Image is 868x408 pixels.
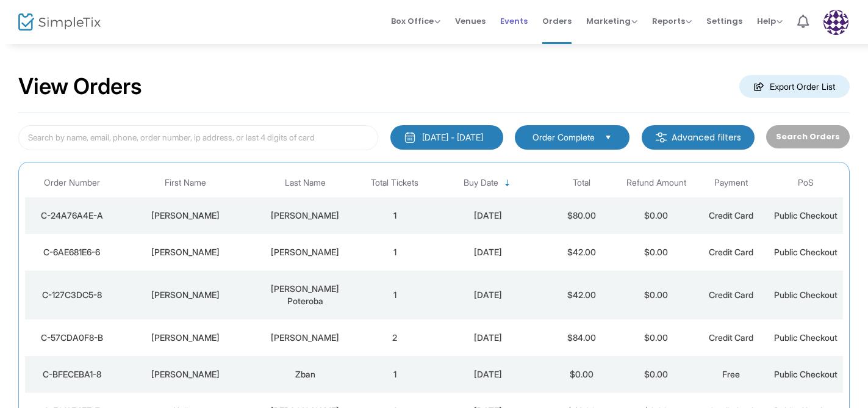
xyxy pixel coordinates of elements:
[165,178,206,188] span: First Name
[544,319,619,356] td: $84.00
[544,197,619,234] td: $80.00
[544,271,619,319] td: $42.00
[256,283,354,307] div: Stadnik Poteroba
[619,197,694,234] td: $0.00
[28,209,115,222] div: C-24A76A4E-A
[256,332,354,344] div: Madej
[774,247,838,257] span: Public Checkout
[18,73,142,100] h2: View Orders
[390,125,503,150] button: [DATE] - [DATE]
[121,246,249,258] div: Forrest
[435,209,541,222] div: 9/15/2025
[422,131,483,144] div: [DATE] - [DATE]
[121,289,249,301] div: Christine
[121,209,249,222] div: Marcela
[435,332,541,344] div: 9/13/2025
[714,178,748,188] span: Payment
[722,369,740,379] span: Free
[500,5,528,37] span: Events
[619,356,694,393] td: $0.00
[28,332,115,344] div: C-57CDA0F8-B
[285,178,326,188] span: Last Name
[798,178,814,188] span: PoS
[544,356,619,393] td: $0.00
[709,210,753,220] span: Credit Card
[544,234,619,271] td: $42.00
[28,368,115,381] div: C-BFECEBA1-8
[256,368,354,381] div: Zban
[357,234,432,271] td: 1
[757,15,783,27] span: Help
[619,169,694,197] th: Refund Amount
[435,246,541,258] div: 9/15/2025
[774,290,838,300] span: Public Checkout
[619,234,694,271] td: $0.00
[357,271,432,319] td: 1
[121,368,249,381] div: Elaina
[774,332,838,343] span: Public Checkout
[357,319,432,356] td: 2
[256,246,354,258] div: Foss
[464,178,498,188] span: Buy Date
[435,368,541,381] div: 9/13/2025
[18,125,378,150] input: Search by name, email, phone, order number, ip address, or last 4 digits of card
[44,178,100,188] span: Order Number
[619,271,694,319] td: $0.00
[739,75,850,98] m-button: Export Order List
[774,210,838,220] span: Public Checkout
[586,15,637,27] span: Marketing
[619,319,694,356] td: $0.00
[709,290,753,300] span: Credit Card
[600,131,617,144] button: Select
[652,15,692,27] span: Reports
[357,356,432,393] td: 1
[655,131,667,144] img: filter
[774,369,838,379] span: Public Checkout
[404,131,416,144] img: monthly
[28,246,115,258] div: C-6AE681E6-6
[706,5,742,37] span: Settings
[357,197,432,234] td: 1
[544,169,619,197] th: Total
[709,247,753,257] span: Credit Card
[709,332,753,343] span: Credit Card
[256,209,354,222] div: Leal Perez Carreno
[435,289,541,301] div: 9/14/2025
[533,131,595,144] span: Order Complete
[503,178,512,188] span: Sortable
[28,289,115,301] div: C-127C3DC5-8
[121,332,249,344] div: Elizabeth
[391,15,440,27] span: Box Office
[357,169,432,197] th: Total Tickets
[542,5,572,37] span: Orders
[642,125,755,150] m-button: Advanced filters
[455,5,486,37] span: Venues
